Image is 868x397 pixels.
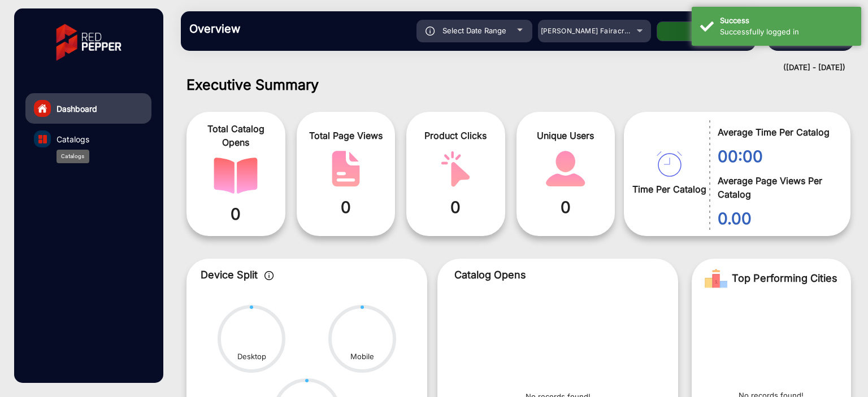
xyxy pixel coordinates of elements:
p: Catalog Opens [454,267,661,282]
h1: Executive Summary [186,76,851,93]
span: Total Catalog Opens [195,122,277,149]
span: Device Split [201,269,258,281]
span: Product Clicks [415,129,497,142]
img: Rank image [705,267,727,290]
div: ([DATE] - [DATE]) [170,62,845,73]
span: [PERSON_NAME] Fairacre Farms [541,27,653,35]
img: catalog [214,158,258,194]
img: catalog [38,135,47,143]
span: Catalogs [57,133,89,145]
span: Select Date Range [442,26,506,35]
img: catalog [433,151,478,187]
span: Dashboard [57,103,97,115]
span: Average Page Views Per Catalog [718,174,834,201]
span: 0 [305,195,387,219]
span: 0 [195,202,277,226]
span: 0.00 [718,207,834,230]
img: icon [264,271,274,280]
div: Success [720,15,853,27]
span: 0 [415,195,497,219]
img: home [37,103,47,114]
h3: Overview [189,22,348,36]
div: Catalogs [57,150,89,163]
a: Catalogs [25,124,151,154]
div: Mobile [350,351,374,363]
span: 0 [525,195,607,219]
img: catalog [544,151,588,187]
a: Dashboard [25,93,151,124]
img: icon [426,27,435,36]
span: Unique Users [525,129,607,142]
span: Average Time Per Catalog [718,125,834,139]
img: catalog [657,151,682,177]
span: 00:00 [718,145,834,168]
span: Total Page Views [305,129,387,142]
img: catalog [324,151,368,187]
span: Top Performing Cities [732,267,837,290]
div: Successfully logged in [720,27,853,38]
button: Apply [657,21,747,41]
div: Desktop [237,351,266,363]
img: vmg-logo [48,14,129,71]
